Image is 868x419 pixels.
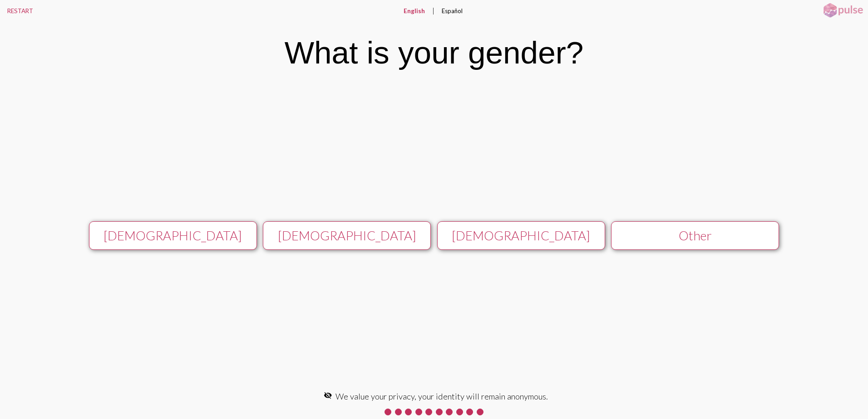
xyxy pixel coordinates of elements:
div: [DEMOGRAPHIC_DATA] [446,228,596,243]
div: Other [620,228,770,243]
mat-icon: visibility_off [324,391,332,400]
button: [DEMOGRAPHIC_DATA] [89,221,257,250]
div: What is your gender? [285,34,584,71]
button: [DEMOGRAPHIC_DATA] [437,221,605,250]
span: We value your privacy, your identity will remain anonymous. [335,391,548,401]
div: [DEMOGRAPHIC_DATA] [272,228,422,243]
img: pulsehorizontalsmall.png [820,2,866,19]
div: [DEMOGRAPHIC_DATA] [98,228,248,243]
button: Other [611,221,779,250]
button: [DEMOGRAPHIC_DATA] [263,221,431,250]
